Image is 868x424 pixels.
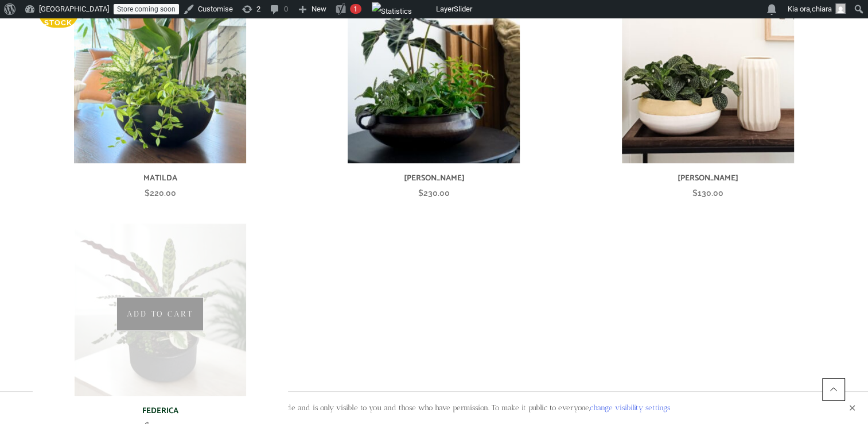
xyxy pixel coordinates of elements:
span: 1 [353,5,357,13]
bdi: 230.00 [418,188,450,198]
a: FEDERICA [33,223,288,396]
span: $ [145,188,150,198]
bdi: 130.00 [692,188,723,198]
span: Out of stock [43,7,74,27]
h6: MATILDA [33,172,288,186]
img: Views over 48 hours. Click for more Jetpack Stats. [372,2,412,21]
h6: [PERSON_NAME] [580,172,835,186]
img: FEDERICA [74,223,246,396]
bdi: 220.00 [145,188,176,198]
h6: FEDERICA [33,404,288,418]
a: MATILDA $220.00 [33,163,288,201]
a: [PERSON_NAME] $130.00 [580,163,835,201]
a: [PERSON_NAME] $230.00 [306,163,562,201]
a: Add to cart: “FEDERICA” [116,297,204,331]
span: $ [692,188,698,198]
h6: [PERSON_NAME] [306,172,562,186]
a: Store coming soon [114,4,179,14]
span: chiara [812,5,832,13]
span: $ [418,188,423,198]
